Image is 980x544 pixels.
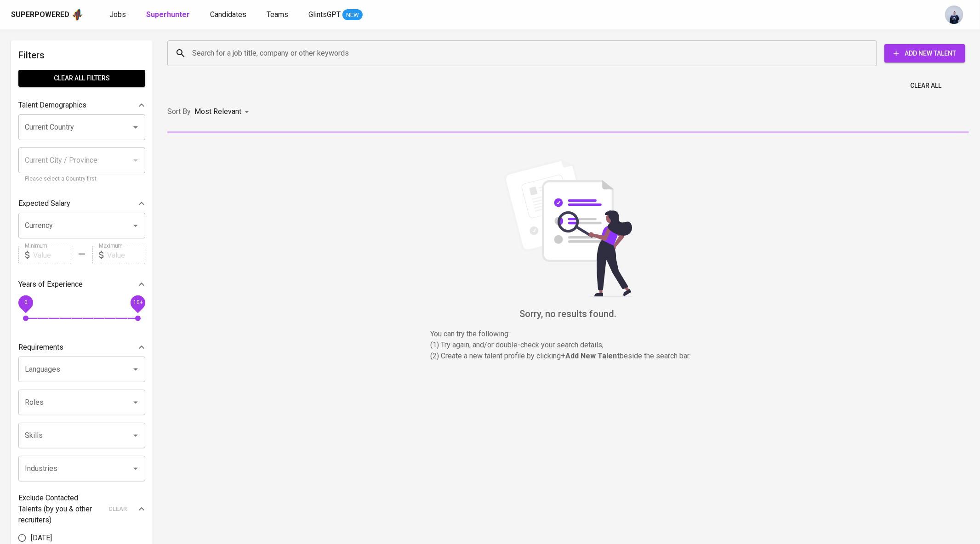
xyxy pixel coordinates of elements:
span: Candidates [210,10,246,19]
a: GlintsGPT NEW [308,9,363,21]
p: Expected Salary [18,198,70,209]
div: Most Relevant [194,103,252,120]
div: Superpowered [11,10,69,20]
span: Clear All filters [26,73,138,84]
div: Talent Demographics [18,96,145,114]
span: NEW [342,11,363,20]
b: Superhunter [146,10,190,19]
div: Years of Experience [18,275,145,294]
a: Teams [267,9,290,21]
h6: Filters [18,48,145,62]
p: Years of Experience [18,279,83,290]
p: Most Relevant [194,106,241,117]
div: Requirements [18,338,145,357]
img: annisa@glints.com [945,6,963,24]
button: Open [129,121,142,134]
div: Exclude Contacted Talents (by you & other recruiters)clear [18,493,145,526]
span: Teams [267,10,288,19]
p: You can try the following : [430,329,706,340]
span: Clear All [910,80,941,91]
p: (1) Try again, and/or double-check your search details, [430,340,706,351]
a: Jobs [109,9,128,21]
div: Expected Salary [18,194,145,213]
button: Open [129,396,142,409]
a: Superpoweredapp logo [11,8,84,22]
a: Candidates [210,9,248,21]
img: file_searching.svg [499,159,637,297]
p: (2) Create a new talent profile by clicking beside the search bar. [430,351,706,362]
span: [DATE] [31,533,52,544]
span: 10+ [133,300,142,306]
p: Requirements [18,342,63,353]
input: Value [107,246,145,264]
h6: Sorry, no results found. [167,306,969,321]
span: GlintsGPT [308,10,341,19]
button: Open [129,219,142,232]
span: Add New Talent [892,48,958,59]
button: Add New Talent [884,44,965,62]
p: Sort By [167,106,191,117]
input: Value [33,246,71,264]
button: Open [129,462,142,475]
button: Open [129,429,142,442]
span: 0 [24,300,27,306]
p: Exclude Contacted Talents (by you & other recruiters) [18,493,103,526]
button: Clear All [906,77,945,94]
p: Please select a Country first [25,175,139,184]
span: Jobs [109,10,126,19]
a: Superhunter [146,9,192,21]
button: Open [129,363,142,376]
img: app logo [71,8,84,22]
b: + Add New Talent [561,351,620,360]
p: Talent Demographics [18,100,86,111]
button: Clear All filters [18,70,145,87]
